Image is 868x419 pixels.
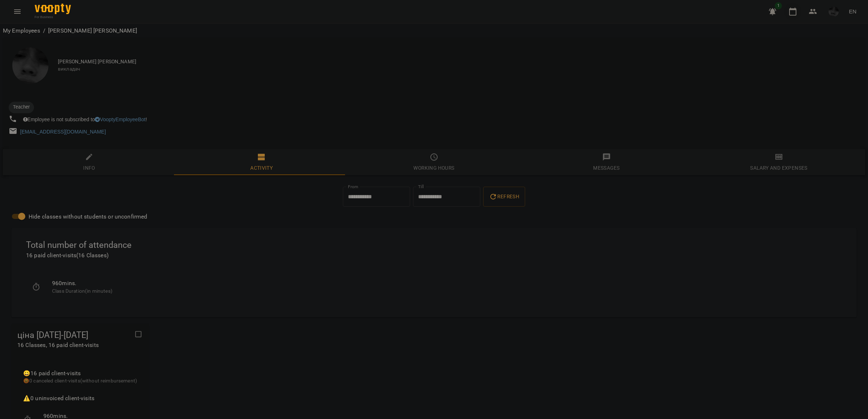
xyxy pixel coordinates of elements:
[26,240,842,251] span: Total number of attendance
[48,26,137,35] p: [PERSON_NAME] [PERSON_NAME]
[20,129,106,135] a: [EMAIL_ADDRESS][DOMAIN_NAME]
[95,117,145,122] a: VooptyEmployeeBot
[775,2,782,9] span: 1
[23,395,94,402] span: ⚠️ 0 uninvoiced client-visits
[26,251,842,260] span: 16 paid client-visits ( 16 Classes )
[35,15,71,19] span: For Business
[58,58,859,65] span: [PERSON_NAME] [PERSON_NAME]
[3,26,865,35] nav: breadcrumb
[846,5,859,18] button: EN
[489,192,519,201] span: Refresh
[35,4,71,14] img: Voopty Logo
[23,370,81,377] span: 😀 16 paid client-visits
[9,104,34,110] span: Teacher
[250,164,273,172] div: Activity
[12,47,48,84] img: Дедюхов Євгеній Миколайович
[413,164,454,172] div: Working hours
[29,212,148,221] span: Hide classes without students or unconfirmed
[9,3,26,20] button: Menu
[17,341,131,350] p: 16 Classes , 16 paid client-visits
[3,27,40,34] a: My Employees
[83,164,95,172] div: Info
[750,164,807,172] div: Salary and Expenses
[58,65,859,73] span: викладач
[849,8,856,15] span: EN
[43,26,45,35] li: /
[17,330,131,341] span: ціна [DATE]-[DATE]
[52,279,836,288] p: 960 mins.
[829,7,839,17] img: c21352688f5787f21f3ea42016bcdd1d.jpg
[593,164,620,172] div: Messages
[22,115,149,125] div: Employee is not subscribed to !
[23,378,137,384] span: 😡 0 canceled client-visits(without reimbursement)
[52,288,836,295] p: Class Duration(in minutes)
[483,187,525,207] button: Refresh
